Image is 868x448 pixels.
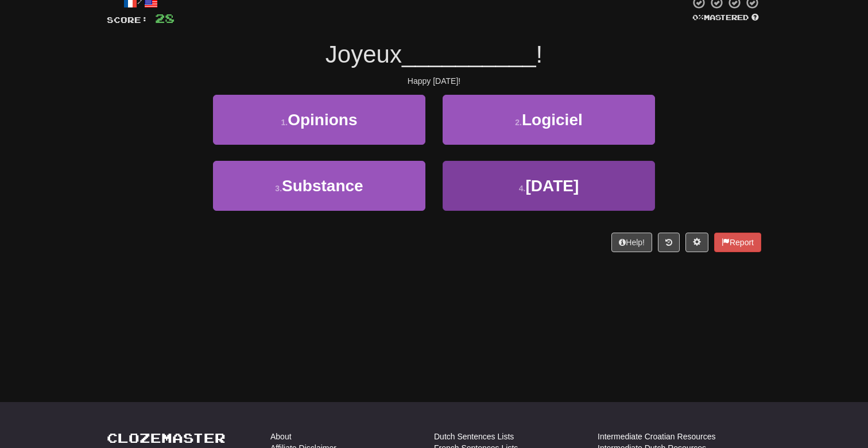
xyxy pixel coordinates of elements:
[107,15,148,25] span: Score:
[525,177,579,195] span: [DATE]
[519,184,526,193] small: 4 .
[282,177,363,195] span: Substance
[522,111,583,129] span: Logiciel
[281,118,288,127] small: 1 .
[434,431,514,442] a: Dutch Sentences Lists
[155,11,175,25] span: 28
[598,431,715,442] a: Intermediate Croatian Resources
[107,75,761,87] div: Happy [DATE]!
[443,95,655,145] button: 2.Logiciel
[270,431,292,442] a: About
[288,111,357,129] span: Opinions
[658,233,680,252] button: Round history (alt+y)
[107,431,226,445] a: Clozemaster
[714,233,761,252] button: Report
[325,41,402,68] span: Joyeux
[275,184,282,193] small: 3 .
[536,41,543,68] span: !
[690,13,761,23] div: Mastered
[611,233,652,252] button: Help!
[443,161,655,211] button: 4.[DATE]
[213,161,425,211] button: 3.Substance
[213,95,425,145] button: 1.Opinions
[692,13,704,22] span: 0 %
[515,118,522,127] small: 2 .
[402,41,536,68] span: __________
